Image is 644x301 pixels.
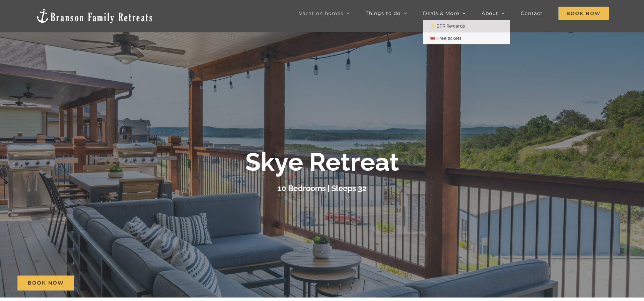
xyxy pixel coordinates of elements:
[423,20,510,32] a: ✨ BFR Rewards
[17,276,74,291] a: Book Now
[558,7,609,20] span: Book Now
[366,6,407,20] a: Things to do
[278,184,366,193] h3: 10 Bedrooms | Sleeps 32
[521,11,543,16] span: Contact
[482,11,498,16] span: About
[245,147,399,177] b: Skye Retreat
[423,32,510,45] a: 🎟️ Free tickets
[423,6,466,20] a: Deals & More
[366,11,401,16] span: Things to do
[430,23,465,29] span: ✨ BFR Rewards
[482,6,505,20] a: About
[299,11,343,16] span: Vacation homes
[35,8,154,24] img: Branson Family Retreats Logo
[28,280,64,286] span: Book Now
[299,6,609,20] nav: Main Menu Sticky
[430,36,461,41] span: 🎟️ Free tickets
[521,6,543,20] a: Contact
[299,6,350,20] a: Vacation homes
[423,11,459,16] span: Deals & More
